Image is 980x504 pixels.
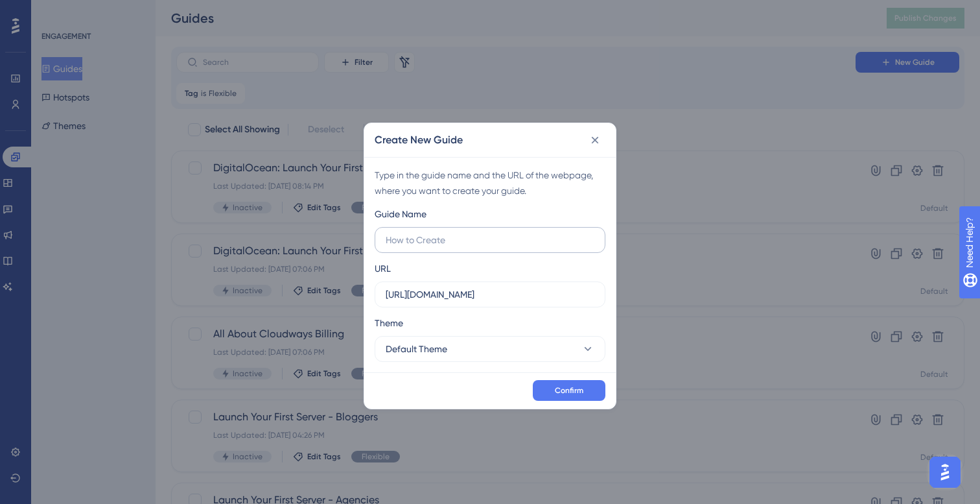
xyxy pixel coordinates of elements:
h2: Create New Guide [375,132,463,148]
input: https://www.example.com [386,287,594,302]
span: Need Help? [30,3,81,19]
div: Type in the guide name and the URL of the webpage, where you want to create your guide. [375,167,605,198]
input: How to Create [386,233,594,247]
span: Default Theme [386,341,447,357]
div: Guide Name [375,206,426,222]
span: Confirm [555,385,583,396]
span: Theme [375,315,403,331]
div: URL [375,261,391,276]
iframe: UserGuiding AI Assistant Launcher [926,453,964,492]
